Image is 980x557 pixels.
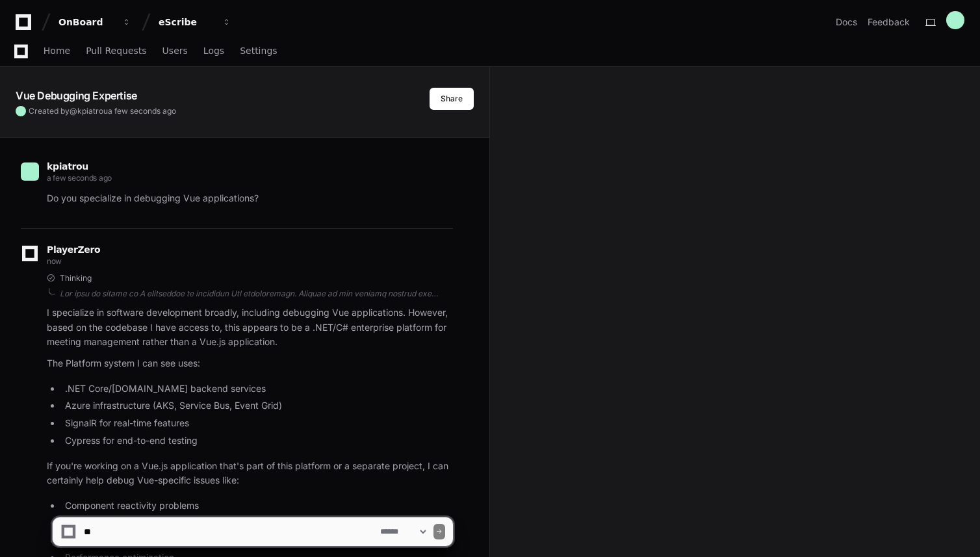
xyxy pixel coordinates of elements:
app-text-character-animate: Vue Debugging Expertise [16,89,137,102]
span: @ [70,106,77,116]
div: OnBoard [58,16,114,29]
a: Users [162,36,188,66]
a: Home [44,36,70,66]
span: Home [44,47,70,55]
a: Settings [240,36,277,66]
div: eScribe [159,16,214,29]
div: Lor ipsu do sitame co A elitseddoe te incididun Utl etdoloremagn. Aliquae ad min veniamq nostrud ... [60,289,453,299]
p: Do you specialize in debugging Vue applications? [47,191,453,206]
span: kpiatrou [77,106,108,116]
p: If you're working on a Vue.js application that's part of this platform or a separate project, I c... [47,459,453,489]
span: Created by [29,106,176,116]
li: Cypress for end-to-end testing [61,434,453,448]
a: Docs [836,16,857,29]
span: Logs [203,47,224,55]
p: I specialize in software development broadly, including debugging Vue applications. However, base... [47,305,453,350]
button: Feedback [868,16,910,29]
li: Azure infrastructure (AKS, Service Bus, Event Grid) [61,398,453,413]
span: PlayerZero [47,246,100,253]
p: The Platform system I can see uses: [47,356,453,371]
button: OnBoard [53,10,136,34]
a: Pull Requests [86,36,146,66]
li: SignalR for real-time features [61,416,453,431]
li: .NET Core/[DOMAIN_NAME] backend services [61,382,453,396]
span: a few seconds ago [47,173,112,183]
span: a few seconds ago [108,106,176,116]
span: kpiatrou [47,161,88,172]
a: Logs [203,36,224,66]
span: Thinking [60,273,92,283]
span: Settings [240,47,277,55]
span: Users [162,47,188,55]
button: Share [430,88,474,110]
button: eScribe [153,10,237,34]
span: now [47,256,62,266]
span: Pull Requests [86,47,146,55]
